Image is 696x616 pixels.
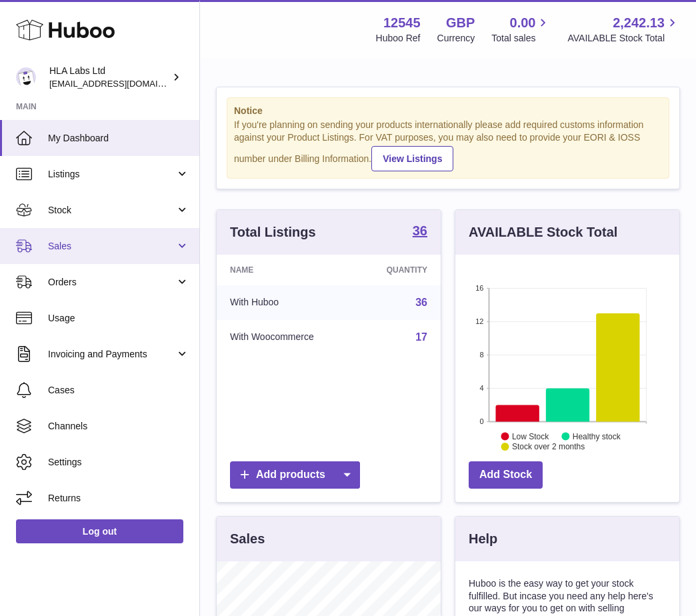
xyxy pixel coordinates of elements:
[48,312,189,325] span: Usage
[567,32,680,45] span: AVAILABLE Stock Total
[512,431,549,441] text: Low Stock
[567,14,680,45] a: 2,242.13 AVAILABLE Stock Total
[16,67,36,87] img: clinton@newgendirect.com
[48,348,175,361] span: Invoicing and Payments
[48,384,189,397] span: Cases
[573,431,621,441] text: Healthy stock
[230,530,265,548] h3: Sales
[475,284,483,292] text: 16
[48,420,189,433] span: Channels
[217,285,356,320] td: With Huboo
[512,442,585,451] text: Stock over 2 months
[376,32,421,45] div: Huboo Ref
[48,456,189,469] span: Settings
[437,32,475,45] div: Currency
[16,519,183,543] a: Log out
[469,577,666,615] p: Huboo is the easy way to get your stock fulfilled. But incase you need any help here's our ways f...
[48,132,189,145] span: My Dashboard
[446,14,475,32] strong: GBP
[491,14,551,45] a: 0.00 Total sales
[49,78,196,89] span: [EMAIL_ADDRESS][DOMAIN_NAME]
[469,461,543,489] a: Add Stock
[510,14,536,32] span: 0.00
[49,65,169,90] div: HLA Labs Ltd
[479,417,483,425] text: 0
[469,530,497,548] h3: Help
[475,317,483,325] text: 12
[469,223,617,241] h3: AVAILABLE Stock Total
[234,119,662,171] div: If you're planning on sending your products internationally please add required customs informati...
[491,32,551,45] span: Total sales
[383,14,421,32] strong: 12545
[371,146,453,171] a: View Listings
[234,105,662,117] strong: Notice
[356,255,441,285] th: Quantity
[413,224,427,240] a: 36
[48,240,175,253] span: Sales
[230,461,360,489] a: Add products
[48,276,175,289] span: Orders
[479,384,483,392] text: 4
[217,320,356,355] td: With Woocommerce
[613,14,665,32] span: 2,242.13
[413,224,427,237] strong: 36
[415,331,427,343] a: 17
[217,255,356,285] th: Name
[48,492,189,505] span: Returns
[48,204,175,217] span: Stock
[48,168,175,181] span: Listings
[415,297,427,308] a: 36
[479,351,483,359] text: 8
[230,223,316,241] h3: Total Listings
